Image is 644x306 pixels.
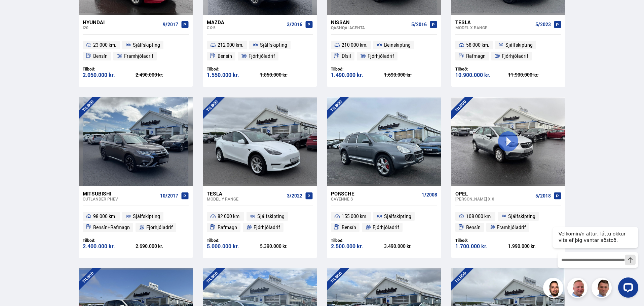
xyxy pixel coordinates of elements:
div: 2.690.000 kr. [136,244,189,249]
span: Beinskipting [384,41,411,49]
div: Qashqai ACENTA [331,25,408,30]
div: Opel [455,190,533,196]
span: 1/2008 [422,192,437,198]
div: 1.850.000 kr. [260,73,313,77]
span: 98 000 km. [93,212,116,220]
span: Fjórhjóladrif [146,223,173,231]
a: Tesla Model X RANGE 5/2023 58 000 km. Sjálfskipting Rafmagn Fjórhjóladrif Tilboð: 10.900.000 kr. ... [451,15,565,87]
div: 5.000.000 kr. [207,244,260,249]
div: Cayenne S [331,196,419,201]
div: Tilboð: [455,67,508,72]
span: Fjórhjóladrif [502,52,528,60]
a: Opel [PERSON_NAME] X X 5/2018 108 000 km. Sjálfskipting Bensín Framhjóladrif Tilboð: 1.700.000 kr... [451,186,565,258]
div: 2.050.000 kr. [83,72,136,78]
span: Bensín [342,223,356,231]
div: 3.490.000 kr. [384,244,437,249]
div: Tesla [455,19,533,25]
iframe: LiveChat chat widget [547,214,641,303]
span: 210 000 km. [342,41,368,49]
div: 1.690.000 kr. [384,73,437,77]
span: Sjálfskipting [384,212,411,220]
span: 3/2016 [287,22,302,27]
span: Sjálfskipting [260,41,287,49]
span: Bensín [466,223,481,231]
div: Mitsubishi [83,190,157,196]
div: Hyundai [83,19,160,25]
div: Mazda [207,19,284,25]
a: Hyundai i20 9/2017 23 000 km. Sjálfskipting Bensín Framhjóladrif Tilboð: 2.050.000 kr. 2.490.000 kr. [79,15,193,87]
div: i20 [83,25,160,30]
span: Fjórhjóladrif [373,223,399,231]
div: Tilboð: [83,238,136,243]
span: 5/2018 [535,193,551,199]
div: 5.390.000 kr. [260,244,313,249]
span: Sjálfskipting [257,212,285,220]
span: Fjórhjóladrif [249,52,275,60]
span: 3/2022 [287,193,302,199]
span: 10/2017 [160,193,178,199]
span: 5/2016 [411,22,427,27]
a: Mitsubishi Outlander PHEV 10/2017 98 000 km. Sjálfskipting Bensín+Rafmagn Fjórhjóladrif Tilboð: 2... [79,186,193,258]
span: Rafmagn [218,223,237,231]
span: Fjórhjóladrif [254,223,280,231]
span: Bensín [218,52,232,60]
span: 82 000 km. [218,212,241,220]
span: Sjálfskipting [133,41,160,49]
div: Nissan [331,19,408,25]
span: Bensín [93,52,108,60]
a: Tesla Model Y RANGE 3/2022 82 000 km. Sjálfskipting Rafmagn Fjórhjóladrif Tilboð: 5.000.000 kr. 5... [203,186,317,258]
span: 23 000 km. [93,41,116,49]
div: Tilboð: [331,67,384,72]
div: Tilboð: [83,67,136,72]
div: CX-5 [207,25,284,30]
span: 155 000 km. [342,212,368,220]
div: Model X RANGE [455,25,533,30]
div: Porsche [331,190,419,196]
div: [PERSON_NAME] X X [455,196,533,201]
span: Sjálfskipting [133,212,160,220]
a: Mazda CX-5 3/2016 212 000 km. Sjálfskipting Bensín Fjórhjóladrif Tilboð: 1.550.000 kr. 1.850.000 kr. [203,15,317,87]
a: Nissan Qashqai ACENTA 5/2016 210 000 km. Beinskipting Dísil Fjórhjóladrif Tilboð: 1.490.000 kr. 1... [327,15,441,87]
div: 2.400.000 kr. [83,244,136,249]
span: Sjálfskipting [505,41,533,49]
span: Bensín+Rafmagn [93,223,130,231]
div: 1.550.000 kr. [207,72,260,78]
img: nhp88E3Fdnt1Opn2.png [544,279,564,299]
div: Tilboð: [207,238,260,243]
div: 1.490.000 kr. [331,72,384,78]
div: Tesla [207,190,284,196]
span: 58 000 km. [466,41,489,49]
div: 2.500.000 kr. [331,244,384,249]
a: Porsche Cayenne S 1/2008 155 000 km. Sjálfskipting Bensín Fjórhjóladrif Tilboð: 2.500.000 kr. 3.4... [327,186,441,258]
div: Outlander PHEV [83,196,157,201]
div: Tilboð: [331,238,384,243]
span: 108 000 km. [466,212,492,220]
div: Tilboð: [455,238,508,243]
span: 9/2017 [163,22,178,27]
div: 2.490.000 kr. [136,73,189,77]
span: Sjálfskipting [508,212,535,220]
div: 1.990.000 kr. [508,244,561,249]
span: 212 000 km. [218,41,243,49]
span: Framhjóladrif [497,223,526,231]
div: Tilboð: [207,67,260,72]
div: 1.700.000 kr. [455,244,508,249]
span: Framhjóladrif [124,52,153,60]
span: 5/2023 [535,22,551,27]
div: 10.900.000 kr. [455,72,508,78]
span: Dísil [342,52,351,60]
span: Fjórhjóladrif [368,52,394,60]
div: 11.900.000 kr. [508,73,561,77]
div: Model Y RANGE [207,196,284,201]
span: Rafmagn [466,52,486,60]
